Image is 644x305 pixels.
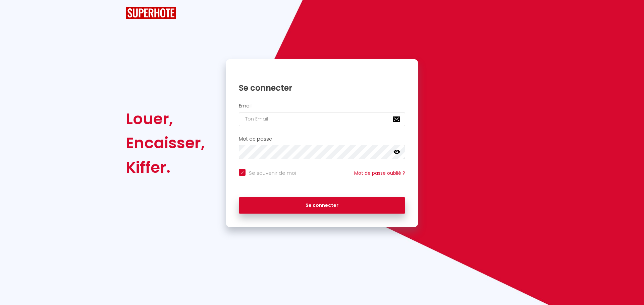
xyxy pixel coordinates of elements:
[126,107,205,131] div: Louer,
[239,197,405,214] button: Se connecter
[239,103,405,109] h2: Email
[239,112,405,126] input: Ton Email
[239,136,405,142] h2: Mot de passe
[354,170,405,176] a: Mot de passe oublié ?
[126,131,205,155] div: Encaisser,
[126,7,176,19] img: SuperHote logo
[239,83,405,93] h1: Se connecter
[126,155,205,179] div: Kiffer.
